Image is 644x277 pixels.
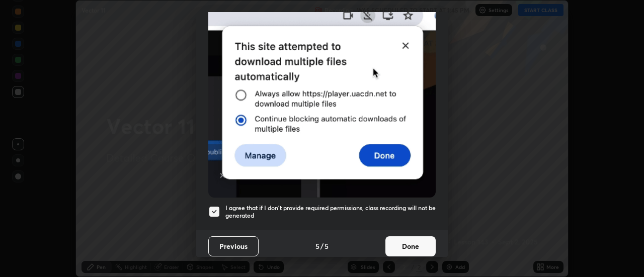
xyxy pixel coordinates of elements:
[320,241,324,251] h4: /
[315,241,319,251] h4: 5
[325,241,329,251] h4: 5
[225,204,436,220] h5: I agree that if I don't provide required permissions, class recording will not be generated
[208,236,259,256] button: Previous
[385,236,436,256] button: Done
